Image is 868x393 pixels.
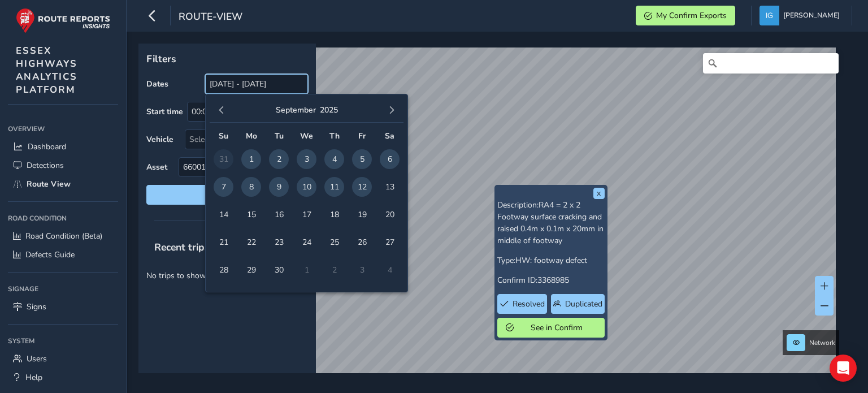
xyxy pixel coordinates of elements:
button: Resolved [497,294,548,314]
span: 12 [352,177,372,197]
p: Filters [146,51,308,66]
p: Type: [497,254,605,266]
label: Start time [146,106,183,117]
label: Vehicle [146,134,173,145]
button: September [276,105,316,115]
span: 6 [380,149,400,169]
span: 10 [297,177,316,197]
a: Dashboard [8,137,118,156]
span: We [300,131,313,141]
a: Defects Guide [8,245,118,264]
span: 1 [241,149,261,169]
span: My Confirm Exports [656,10,727,21]
span: Recent trips [146,232,218,262]
span: 9 [269,177,289,197]
span: 20 [380,205,400,224]
span: 22 [241,232,261,252]
span: 3 [297,149,316,169]
button: Reset filters [146,185,308,205]
span: Signs [27,301,46,312]
button: See in Confirm [497,318,605,338]
div: Road Condition [8,210,118,227]
span: 8 [241,177,261,197]
a: Detections [8,156,118,175]
span: 13 [380,177,400,197]
div: Open Intercom Messenger [830,355,857,382]
span: 17 [297,205,316,224]
span: 5 [352,149,372,169]
p: Confirm ID: [497,274,605,286]
span: 30 [269,260,289,280]
a: Route View [8,175,118,193]
span: Road Condition (Beta) [25,231,102,241]
span: Duplicated [565,299,602,309]
canvas: Map [142,47,836,386]
button: [PERSON_NAME] [759,6,844,25]
span: Route View [27,179,71,189]
label: Dates [146,79,168,89]
button: Duplicated [551,294,604,314]
label: Asset [146,162,167,172]
span: RA4 = 2 x 2 Footway surface cracking and raised 0.4m x 0.1m x 20mm in middle of footway [497,200,604,246]
span: 4 [324,149,344,169]
img: rr logo [16,8,110,33]
p: No trips to show. [138,262,316,290]
span: 26 [352,232,372,252]
a: Help [8,368,118,387]
span: Fr [358,131,366,141]
span: 24 [297,232,316,252]
span: 2 [269,149,289,169]
span: Reset filters [155,189,300,200]
span: Detections [27,160,64,171]
img: diamond-layout [759,6,779,25]
span: 6600124 [179,158,289,176]
button: 2025 [320,105,338,115]
span: Sa [385,131,394,141]
span: 14 [214,205,233,224]
span: Network [809,338,835,347]
span: See in Confirm [518,322,596,333]
span: Th [329,131,340,141]
span: 16 [269,205,289,224]
span: 11 [324,177,344,197]
button: x [593,188,605,199]
a: Users [8,349,118,368]
span: 28 [214,260,233,280]
span: Users [27,353,47,364]
span: Resolved [513,299,545,309]
span: Tu [275,131,284,141]
a: Signs [8,297,118,316]
span: Dashboard [28,141,66,152]
span: [PERSON_NAME] [783,6,840,25]
div: System [8,332,118,349]
span: Help [25,372,42,383]
span: 21 [214,232,233,252]
span: 15 [241,205,261,224]
span: 27 [380,232,400,252]
button: My Confirm Exports [636,6,735,25]
span: route-view [179,10,242,25]
span: 18 [324,205,344,224]
div: Select vehicle [185,130,289,149]
span: HW: footway defect [515,255,587,266]
span: 25 [324,232,344,252]
span: 29 [241,260,261,280]
span: Mo [246,131,257,141]
p: Description: [497,199,605,247]
span: Defects Guide [25,249,75,260]
span: 3368985 [537,275,569,286]
input: Search [703,53,839,74]
div: Overview [8,120,118,137]
a: Road Condition (Beta) [8,227,118,245]
span: 19 [352,205,372,224]
span: 7 [214,177,233,197]
span: ESSEX HIGHWAYS ANALYTICS PLATFORM [16,44,77,96]
span: 23 [269,232,289,252]
span: Su [219,131,228,141]
div: Signage [8,280,118,297]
